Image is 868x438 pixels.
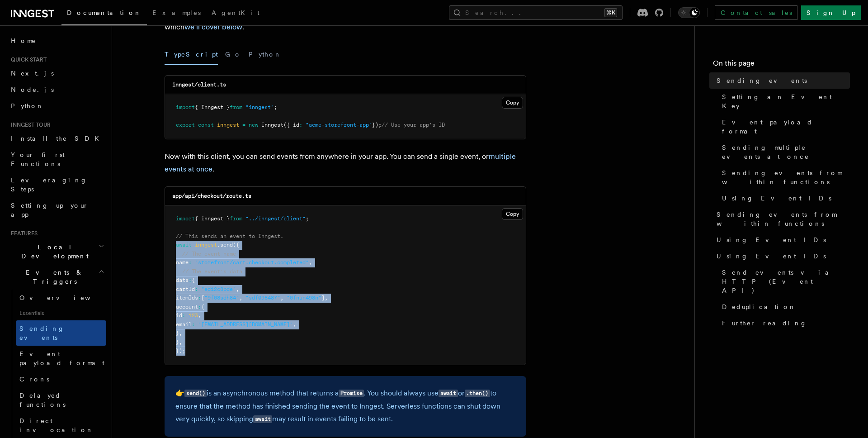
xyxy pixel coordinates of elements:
a: Sending events from within functions [713,206,850,232]
span: Install the SDK [11,135,104,142]
span: "../inngest/client" [245,215,306,222]
span: Sending events from within functions [722,168,850,186]
a: we'll cover below [184,23,242,31]
span: , [198,312,201,319]
h4: On this page [713,58,850,72]
a: Sending events from within functions [718,165,850,190]
span: Documentation [67,9,142,16]
span: Setting an Event Key [722,92,850,110]
span: , [325,295,328,301]
span: Crons [19,376,49,383]
a: Node.js [7,81,106,98]
button: Events & Triggers [7,264,106,290]
a: Overview [16,290,106,306]
span: Direct invocation [19,417,94,433]
span: await [176,242,192,248]
span: inngest [217,122,239,128]
span: , [179,330,182,336]
a: Python [7,98,106,114]
a: Leveraging Steps [7,172,106,197]
span: Node.js [11,86,54,93]
span: Next.js [11,70,54,77]
span: Inngest [261,122,283,128]
a: Delayed functions [16,387,106,413]
button: Copy [502,208,523,220]
a: Crons [16,371,106,387]
a: AgentKit [206,3,265,24]
button: Search...⌘K [449,5,623,20]
button: Local Development [7,239,106,264]
span: account [176,304,198,310]
span: : [189,277,192,283]
a: Using Event IDs [713,232,850,248]
span: // The event name [182,251,236,257]
span: , [309,259,312,266]
p: Now with this client, you can send events from anywhere in your app. You can send a single event,... [165,150,526,176]
span: Send events via HTTP (Event API) [722,268,850,295]
code: send() [184,390,207,397]
a: Next.js [7,65,106,81]
p: 👉 is an asynchronous method that returns a . You should always use or to ensure that the method h... [175,387,515,426]
span: Event payload format [722,118,850,136]
a: Further reading [718,315,850,331]
a: Direct invocation [16,413,106,438]
span: name [176,259,189,266]
a: Home [7,33,106,49]
code: await [439,390,458,397]
span: cartId [176,286,195,292]
span: "0fnun498n" [287,295,321,301]
button: Toggle dark mode [678,7,700,18]
span: Further reading [722,319,807,328]
span: new [249,122,258,128]
kbd: ⌘K [604,8,617,17]
span: } [176,330,179,336]
a: Documentation [61,3,147,25]
span: : [189,259,192,266]
span: [ [201,295,204,301]
span: export [176,122,195,128]
span: Leveraging Steps [11,176,87,193]
span: import [176,104,195,110]
span: , [293,321,296,328]
span: "[EMAIL_ADDRESS][DOMAIN_NAME]" [198,321,293,328]
a: Examples [147,3,206,24]
span: : [192,321,195,328]
span: // This sends an event to Inngest. [176,233,283,239]
span: { Inngest } [195,104,230,110]
span: , [280,295,283,301]
span: 123 [189,312,198,319]
span: "storefront/cart.checkout.completed" [195,259,309,266]
span: "ed12c8bde" [201,286,236,292]
span: { inngest } [195,215,230,222]
span: , [236,286,239,292]
span: from [230,104,242,110]
a: Event payload format [718,114,850,139]
span: : [198,295,201,301]
span: Python [11,102,44,109]
span: Local Development [7,243,99,261]
span: : [198,304,201,310]
code: app/api/checkout/route.ts [172,193,251,199]
button: TypeScript [165,44,218,65]
a: Using Event IDs [713,248,850,264]
a: Send events via HTTP (Event API) [718,264,850,299]
span: from [230,215,242,222]
span: , [239,295,242,301]
code: await [253,415,272,423]
span: Home [11,36,36,45]
span: "acme-storefront-app" [306,122,372,128]
code: Promise [339,390,364,397]
span: Quick start [7,56,47,63]
button: Go [225,44,241,65]
span: : [299,122,302,128]
span: id [176,312,182,319]
span: Inngest tour [7,121,51,129]
span: import [176,215,195,222]
span: , [179,339,182,345]
span: : [182,312,185,319]
span: ({ [233,242,239,248]
span: Setting up your app [11,202,89,218]
span: ({ id [283,122,299,128]
span: Overview [19,294,113,301]
a: Install the SDK [7,130,106,147]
